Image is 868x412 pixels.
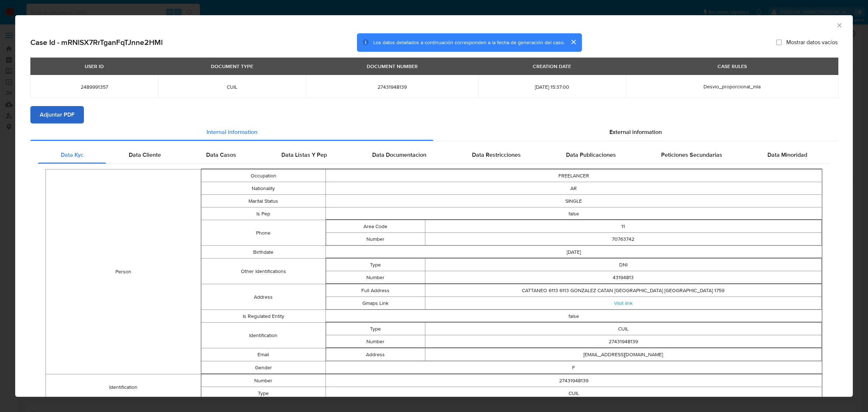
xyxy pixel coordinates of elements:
[325,169,822,182] td: FREELANCER
[129,151,161,159] span: Data Cliente
[326,323,425,335] td: Type
[362,60,422,72] div: DOCUMENT NUMBER
[425,271,821,284] td: 43194813
[325,195,822,207] td: SINGLE
[201,182,325,195] td: Nationality
[614,299,633,307] a: Visit link
[326,220,425,233] td: Area Code
[80,60,108,72] div: USER ID
[39,84,150,90] span: 2489991357
[201,195,325,207] td: Marital Status
[325,207,822,220] td: false
[201,387,325,400] td: Type
[326,258,425,271] td: Type
[528,60,575,72] div: CREATION DATE
[836,22,842,28] button: Cerrar ventana
[713,60,751,72] div: CASE RULES
[201,374,325,387] td: Number
[425,258,821,271] td: DNI
[315,84,470,90] span: 27431948139
[326,335,425,348] td: Number
[201,348,325,361] td: Email
[326,297,425,310] td: Gmaps Link
[167,84,297,90] span: CUIL
[201,169,325,182] td: Occupation
[609,128,662,136] span: External information
[206,151,236,159] span: Data Casos
[326,271,425,284] td: Number
[325,310,822,323] td: false
[38,146,830,164] div: Detailed internal info
[46,169,201,374] td: Person
[326,284,425,297] td: Full Address
[373,39,565,46] span: Los datos detallados a continuación corresponden a la fecha de generación del caso.
[565,33,582,51] button: cerrar
[325,246,822,258] td: [DATE]
[703,83,761,90] span: Desvio_proporcional_mla
[326,348,425,361] td: Address
[786,39,838,46] span: Mostrar datos vacíos
[15,15,853,397] div: closure-recommendation-modal
[425,233,821,245] td: 70763742
[325,374,822,387] td: 27431948139
[425,348,821,361] td: [EMAIL_ADDRESS][DOMAIN_NAME]
[325,182,822,195] td: AR
[201,207,325,220] td: Is Pep
[281,151,327,159] span: Data Listas Y Pep
[207,60,258,72] div: DOCUMENT TYPE
[46,374,201,400] td: Identification
[425,220,821,233] td: 11
[201,258,325,284] td: Other Identifications
[425,323,821,335] td: CUIL
[661,151,722,159] span: Peticiones Secundarias
[425,335,821,348] td: 27431948139
[325,387,822,400] td: CUIL
[201,361,325,374] td: Gender
[30,38,163,47] h2: Case Id - mRNlSX7RrTganFqTJnne2HMl
[776,39,782,45] input: Mostrar datos vacíos
[30,123,838,141] div: Detailed info
[201,284,325,310] td: Address
[30,106,84,123] button: Adjuntar PDF
[425,284,821,297] td: CATTANEO 6113 6113 GONZALEZ CATAN [GEOGRAPHIC_DATA] [GEOGRAPHIC_DATA] 1759
[40,107,75,123] span: Adjuntar PDF
[326,233,425,245] td: Number
[61,151,84,159] span: Data Kyc
[201,310,325,323] td: Is Regulated Entity
[487,84,617,90] span: [DATE] 15:37:00
[767,151,807,159] span: Data Minoridad
[372,151,426,159] span: Data Documentacion
[201,246,325,258] td: Birthdate
[201,323,325,348] td: Identification
[472,151,521,159] span: Data Restricciones
[207,128,258,136] span: Internal information
[325,361,822,374] td: F
[201,220,325,246] td: Phone
[566,151,616,159] span: Data Publicaciones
